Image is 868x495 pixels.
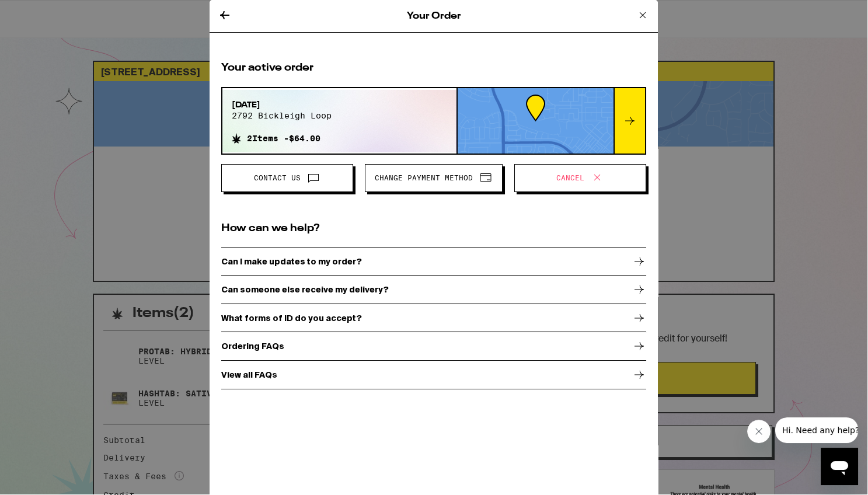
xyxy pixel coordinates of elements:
p: Ordering FAQs [221,341,284,351]
span: Cancel [556,175,584,182]
span: Hi. Need any help? [7,8,84,18]
p: Can someone else receive my delivery? [221,285,389,294]
iframe: Message from company [775,417,858,443]
span: [DATE] [232,99,332,111]
button: Contact Us [221,164,353,192]
span: 2 Items - $64.00 [247,134,320,143]
a: Can someone else receive my delivery? [221,276,646,305]
span: 2792 bickleigh loop [232,111,332,120]
a: Can I make updates to my order? [221,247,646,276]
a: Ordering FAQs [221,333,646,361]
button: Change Payment Method [365,164,503,192]
p: View all FAQs [221,370,277,379]
p: What forms of ID do you accept? [221,313,362,323]
button: Cancel [514,164,646,192]
h2: How can we help? [221,221,646,236]
iframe: Button to launch messaging window [821,448,858,485]
iframe: Close message [747,420,771,443]
p: Can I make updates to my order? [221,257,362,266]
a: View all FAQs [221,361,646,389]
h2: Your active order [221,61,646,75]
a: What forms of ID do you accept? [221,304,646,333]
span: Contact Us [254,175,301,182]
span: Change Payment Method [375,175,473,182]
